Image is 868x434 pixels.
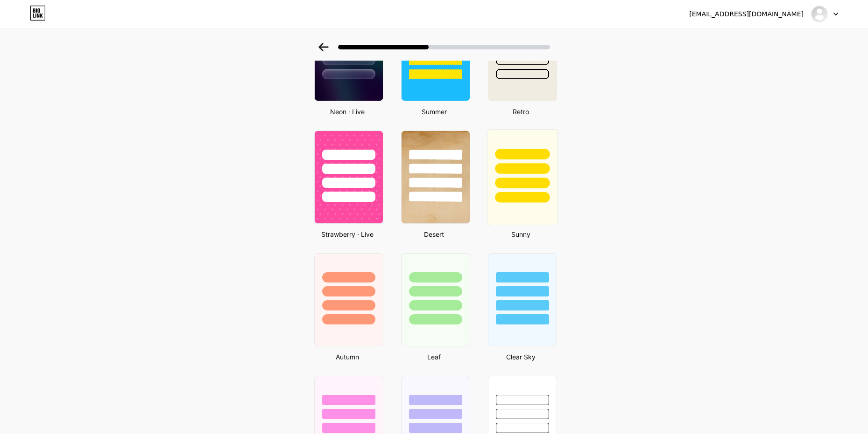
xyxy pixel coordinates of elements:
div: Summer [398,107,470,117]
div: Clear Sky [485,352,557,362]
img: truongsamalive [811,5,828,23]
div: Leaf [398,352,470,362]
div: Neon · Live [311,107,383,117]
div: Autumn [311,352,383,362]
div: Desert [398,229,470,239]
div: Retro [485,107,557,117]
div: [EMAIL_ADDRESS][DOMAIN_NAME] [689,9,804,19]
div: Sunny [485,229,557,239]
div: Strawberry · Live [311,229,383,239]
